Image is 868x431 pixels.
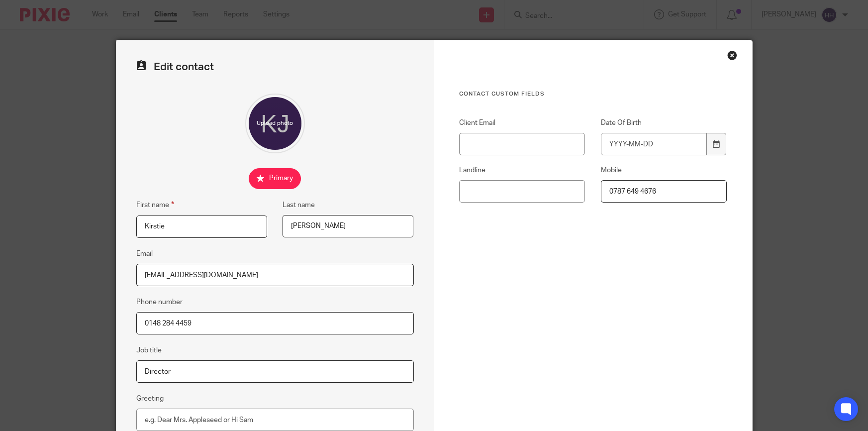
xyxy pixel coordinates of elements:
label: Mobile [601,165,727,175]
label: Greeting [136,394,164,404]
div: Close this dialog window [727,50,737,60]
label: Landline [459,165,585,175]
label: Job title [136,345,162,355]
input: e.g. Dear Mrs. Appleseed or Hi Sam [136,409,414,431]
input: YYYY-MM-DD [601,133,707,155]
label: Last name [283,200,315,210]
label: Email [136,249,153,259]
label: First name [136,199,174,211]
h3: Contact Custom fields [459,90,727,98]
label: Phone number [136,297,183,307]
label: Date Of Birth [601,118,727,128]
label: Client Email [459,118,585,128]
h2: Edit contact [136,60,414,74]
